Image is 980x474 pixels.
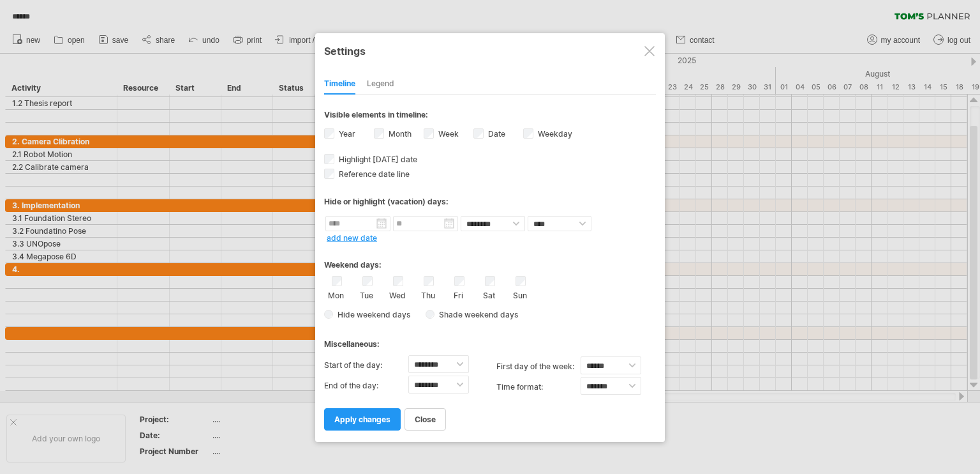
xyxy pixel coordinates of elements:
div: Timeline [324,74,355,95]
span: Hide weekend days [333,310,410,319]
span: Shade weekend days [434,310,518,319]
div: Miscellaneous: [324,327,656,352]
div: Visible elements in timeline: [324,110,656,123]
label: Start of the day: [324,355,408,376]
label: End of the day: [324,376,408,396]
label: Time format: [496,377,581,397]
a: close [405,408,446,431]
div: Settings [324,39,656,62]
span: Reference date line [336,169,410,179]
span: Highlight [DATE] date [336,155,417,164]
div: Hide or highlight (vacation) days: [324,197,656,206]
label: Thu [420,288,436,300]
label: Month [386,129,412,139]
label: Fri [450,288,466,300]
label: first day of the week: [496,356,581,377]
label: Wed [389,288,405,300]
label: Tue [359,288,375,300]
a: add new date [327,233,377,243]
label: Date [486,129,505,139]
label: Year [336,129,355,139]
label: Weekday [535,129,572,139]
a: apply changes [324,408,401,431]
label: Week [436,129,459,139]
div: Legend [367,74,394,95]
span: apply changes [334,415,390,424]
label: Sun [512,288,528,300]
label: Mon [328,288,344,300]
div: Weekend days: [324,248,656,273]
label: Sat [481,288,497,300]
span: close [415,415,436,424]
